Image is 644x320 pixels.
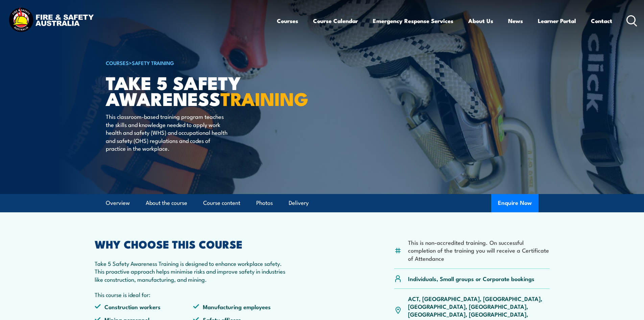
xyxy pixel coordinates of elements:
[289,194,309,212] a: Delivery
[193,303,292,311] li: Manufacturing employees
[408,238,550,262] li: This is non-accredited training. On successful completion of the training you will receive a Cert...
[132,59,174,66] a: Safety Training
[491,194,539,212] button: Enquire Now
[538,12,576,30] a: Learner Portal
[106,112,229,152] p: This classroom-based training program teaches the skills and knowledge needed to apply work healt...
[95,239,292,249] h2: WHY CHOOSE THIS COURSE
[106,194,130,212] a: Overview
[95,303,193,311] li: Construction workers
[106,74,273,106] h1: Take 5 Safety Awareness
[508,12,523,30] a: News
[313,12,358,30] a: Course Calendar
[95,291,292,298] p: This course is ideal for:
[468,12,493,30] a: About Us
[408,275,534,282] p: Individuals, Small groups or Corporate bookings
[95,259,292,283] p: Take 5 Safety Awareness Training is designed to enhance workplace safety. This proactive approach...
[146,194,187,212] a: About the course
[277,12,298,30] a: Courses
[373,12,453,30] a: Emergency Response Services
[256,194,273,212] a: Photos
[220,84,308,112] strong: TRAINING
[106,59,273,67] h6: >
[106,59,129,66] a: COURSES
[203,194,240,212] a: Course content
[591,12,612,30] a: Contact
